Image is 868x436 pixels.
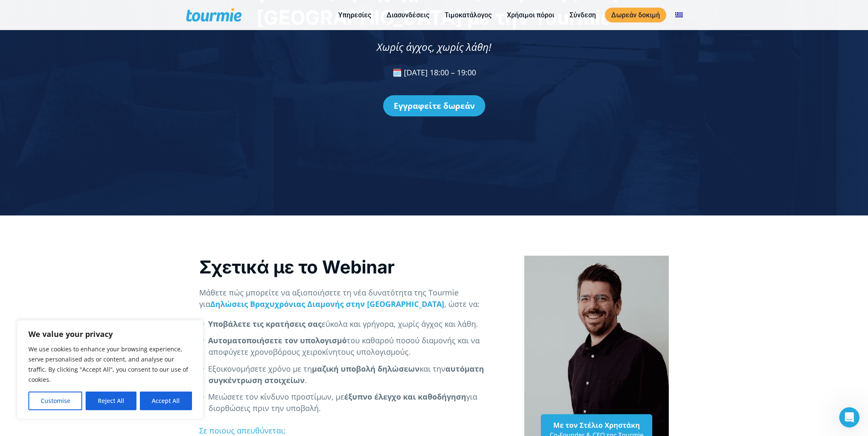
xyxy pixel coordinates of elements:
a: Δηλώσεις Βραχυχρόνιας Διαμονής στην [GEOGRAPHIC_DATA] [210,299,444,309]
strong: μαζική υποβολή δηλώσεων [312,364,420,374]
a: Δωρεάν δοκιμή [605,8,666,22]
button: Reject All [86,392,136,410]
li: Μειώσετε τον κίνδυνο προστίμων, με για διορθώσεις πριν την υποβολή. [209,391,506,414]
span: Τηλέφωνο [252,34,286,44]
span: 🗓️ [DATE] 18:00 – 19:00 [392,67,476,77]
a: Διασυνδέσεις [380,10,436,20]
span: Σε ποιους απευθύνεται; [199,425,286,436]
strong: Αυτοματοποιήσετε τον υπολογισμό [208,335,347,345]
button: Customise [28,392,82,410]
li: εύκολα και γρήγορα, χωρίς άγχος και λάθη. [209,318,506,330]
iframe: Intercom live chat [839,407,860,428]
div: Σχετικά με το Webinar [199,256,506,279]
span: Χωρίς άγχος, χωρίς λάθη! [377,40,491,54]
p: We use cookies to enhance your browsing experience, serve personalised ads or content, and analys... [28,344,192,385]
button: Accept All [140,392,192,410]
strong: αυτόματη συγκέντρωση στοιχείων [209,364,484,385]
li: του καθαρού ποσού διαμονής και να αποφύγετε χρονοβόρους χειροκίνητους υπολογισμούς. [209,335,506,358]
strong: Υποβάλετε τις κρατήσεις σας [208,319,322,329]
p: Μάθετε πώς μπορείτε να αξιοποιήσετε τη νέα δυνατότητα της Tourmie για , ώστε να: [199,287,506,310]
a: Σύνδεση [563,10,602,20]
li: Εξοικονομήσετε χρόνο με τη και την . [209,363,506,386]
p: We value your privacy [28,329,192,339]
strong: έξυπνο έλεγχο και καθοδήγηση [344,392,466,402]
a: Χρήσιμοι πόροι [501,10,561,20]
a: Τιμοκατάλογος [438,10,498,20]
a: Υπηρεσίες [332,10,378,20]
a: Εγγραφείτε δωρεάν [383,95,485,116]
